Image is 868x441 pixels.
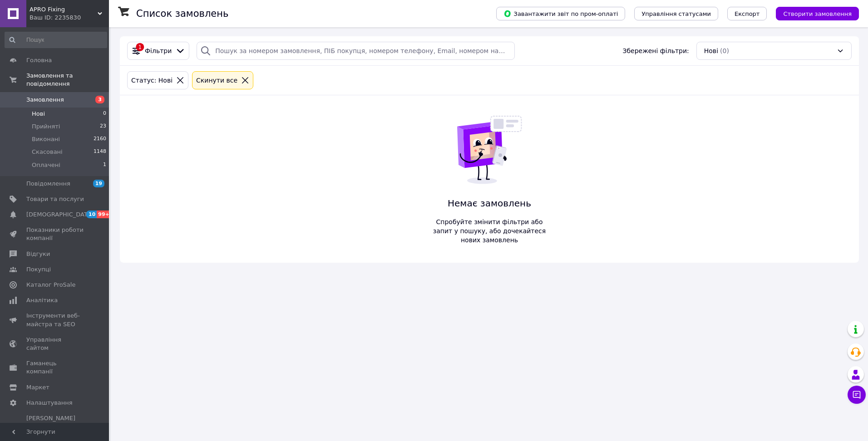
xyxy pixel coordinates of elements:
[496,7,625,20] button: Завантажити звіт по пром-оплаті
[503,10,618,18] span: Завантажити звіт по пром-оплаті
[26,250,50,258] span: Відгуки
[26,281,75,289] span: Каталог ProSale
[727,7,767,20] button: Експорт
[94,148,106,156] span: 1148
[145,46,172,55] span: Фільтри
[429,197,549,210] span: Немає замовлень
[704,46,718,55] span: Нові
[26,336,84,352] span: Управління сайтом
[95,96,104,103] span: 3
[136,8,228,19] h1: Список замовлень
[26,383,49,392] span: Маркет
[26,226,84,242] span: Показники роботи компанії
[30,5,98,14] span: APRO Fixing
[622,46,689,55] span: Збережені фільтри:
[776,7,859,20] button: Створити замовлення
[100,122,106,131] span: 23
[197,42,514,60] input: Пошук за номером замовлення, ПІБ покупця, номером телефону, Email, номером накладної
[735,10,760,17] span: Експорт
[194,75,239,85] div: Cкинути все
[86,211,97,218] span: 10
[634,7,718,20] button: Управління статусами
[848,386,866,404] button: Чат з покупцем
[783,10,852,17] span: Створити замовлення
[26,265,51,274] span: Покупці
[93,180,104,187] span: 19
[641,10,711,17] span: Управління статусами
[720,47,729,54] span: (0)
[32,161,60,169] span: Оплачені
[103,161,106,169] span: 1
[5,32,107,48] input: Пошук
[26,96,64,104] span: Замовлення
[32,122,60,131] span: Прийняті
[26,72,109,88] span: Замовлення та повідомлення
[429,217,549,245] span: Спробуйте змінити фільтри або запит у пошуку, або дочекайтеся нових замовлень
[26,180,70,188] span: Повідомлення
[30,14,109,22] div: Ваш ID: 2235830
[26,414,84,439] span: [PERSON_NAME] та рахунки
[26,312,84,328] span: Інструменти веб-майстра та SEO
[97,211,112,218] span: 99+
[32,148,63,156] span: Скасовані
[32,135,60,143] span: Виконані
[26,211,94,219] span: [DEMOGRAPHIC_DATA]
[26,56,52,64] span: Головна
[26,399,73,407] span: Налаштування
[129,75,174,85] div: Статус: Нові
[26,359,84,376] span: Гаманець компанії
[32,110,45,118] span: Нові
[26,296,58,304] span: Аналітика
[94,135,106,143] span: 2160
[103,110,106,118] span: 0
[26,195,84,203] span: Товари та послуги
[767,10,859,17] a: Створити замовлення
